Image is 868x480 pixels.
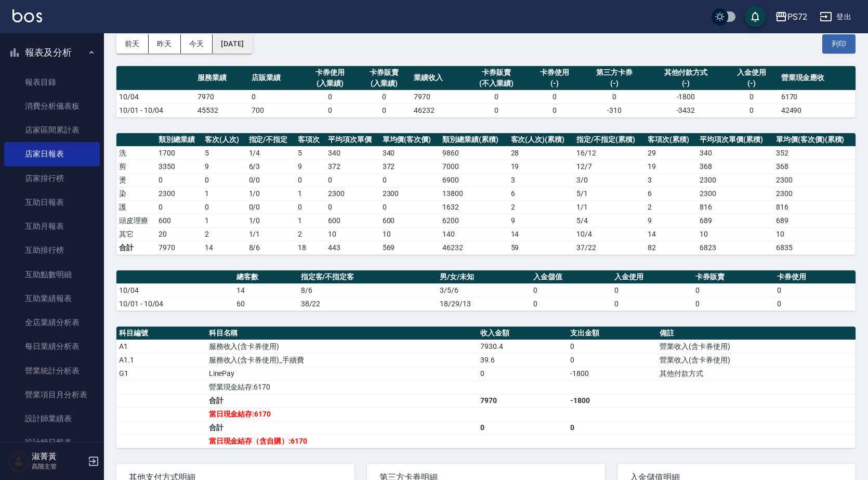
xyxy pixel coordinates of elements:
button: 列印 [822,34,856,54]
div: (-) [727,78,776,89]
td: A1 [116,340,206,353]
td: 2 [508,200,574,214]
td: 0 [156,173,202,187]
td: 340 [325,146,380,160]
td: 7970 [156,241,202,254]
a: 互助點數明細 [4,263,100,287]
td: 140 [440,227,508,241]
div: 卡券販賣 [468,67,525,78]
td: 7970 [478,394,568,407]
td: 服務收入(含卡券使用)_手續費 [206,353,478,367]
td: 0 [568,421,657,434]
a: 營業統計分析表 [4,359,100,383]
td: 2300 [697,187,773,200]
td: 39.6 [478,353,568,367]
td: 1 [202,214,246,227]
td: 2 [202,227,246,241]
button: [DATE] [213,34,252,54]
th: 卡券販賣 [693,270,774,284]
td: 0 / 0 [246,173,296,187]
td: 9 [645,214,697,227]
td: 2300 [380,187,440,200]
td: 燙 [116,173,156,187]
td: 9 [202,160,246,173]
td: 6 [508,187,574,200]
table: a dense table [116,270,856,311]
img: Logo [12,9,42,22]
td: 6900 [440,173,508,187]
td: 19 [645,160,697,173]
td: 0 [612,297,693,310]
td: 3 [508,173,574,187]
td: 1700 [156,146,202,160]
td: -1800 [647,90,724,103]
a: 店家區間累計表 [4,118,100,142]
a: 消費分析儀表板 [4,94,100,118]
div: 第三方卡券 [584,67,645,78]
th: 總客數 [234,270,298,284]
div: 卡券使用 [306,67,354,78]
td: 3 / 0 [574,173,645,187]
td: 2300 [697,173,773,187]
td: 0 [202,173,246,187]
td: 剪 [116,160,156,173]
td: 46232 [440,241,508,254]
th: 指定/不指定 [246,133,296,147]
td: 368 [697,160,773,173]
td: 2 [645,200,697,214]
td: 0 [295,173,325,187]
td: 14 [202,241,246,254]
td: 1 / 0 [246,187,296,200]
div: 入金使用 [727,67,776,78]
td: 38/22 [298,297,437,310]
button: 報表及分析 [4,39,100,66]
td: 600 [380,214,440,227]
td: 689 [697,214,773,227]
td: 14 [234,283,298,297]
td: 營業收入(含卡券使用) [657,340,856,353]
td: 2300 [325,187,380,200]
td: 689 [773,214,856,227]
a: 全店業績分析表 [4,310,100,334]
a: 店家日報表 [4,142,100,166]
td: 1 / 4 [246,146,296,160]
a: 互助月報表 [4,214,100,238]
th: 客次(人次) [202,133,246,147]
th: 支出金額 [568,327,657,340]
td: 10 [697,227,773,241]
div: PS72 [787,10,807,23]
td: 0 [478,367,568,380]
td: G1 [116,367,206,380]
td: 10/01 - 10/04 [116,297,234,310]
th: 單均價(客次價)(累積) [773,133,856,147]
th: 業績收入 [411,66,465,90]
table: a dense table [116,133,856,255]
td: 合計 [206,421,478,434]
td: 372 [380,160,440,173]
a: 每日業績分析表 [4,334,100,358]
td: 59 [508,241,574,254]
th: 卡券使用 [774,270,856,284]
td: 0 [528,90,582,103]
th: 客項次 [295,133,325,147]
td: 頭皮理療 [116,214,156,227]
div: 卡券使用 [530,67,579,78]
td: 7970 [195,90,249,103]
td: 20 [156,227,202,241]
td: 18/29/13 [437,297,531,310]
td: 當日現金結存:6170 [206,407,478,421]
th: 備註 [657,327,856,340]
th: 收入金額 [478,327,568,340]
td: LinePay [206,367,478,380]
td: 1 / 1 [246,227,296,241]
td: 372 [325,160,380,173]
td: 700 [249,103,303,117]
td: 340 [380,146,440,160]
th: 客次(人次)(累積) [508,133,574,147]
td: 5 / 1 [574,187,645,200]
button: 登出 [816,7,856,27]
th: 單均價(客次價) [380,133,440,147]
td: 3350 [156,160,202,173]
button: PS72 [771,6,811,28]
th: 指定/不指定(累積) [574,133,645,147]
